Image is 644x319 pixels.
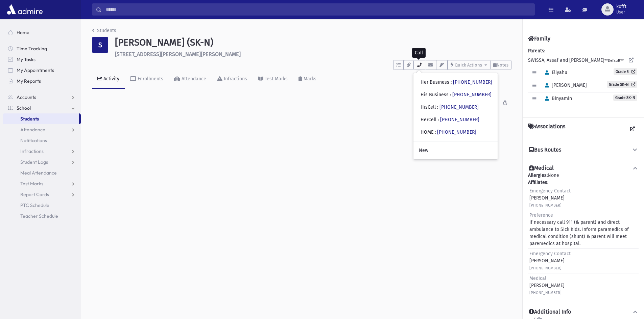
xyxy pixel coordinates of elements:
a: Test Marks [3,178,81,189]
span: Attendance [20,127,45,133]
span: Grade SK-N [613,95,637,101]
small: [PHONE_NUMBER] [529,266,562,270]
div: [PERSON_NAME] [529,187,571,209]
b: Parents: [528,48,545,54]
div: HisCell [421,104,479,111]
div: S [92,37,108,53]
div: [PERSON_NAME] [529,275,565,296]
a: Accounts [3,92,81,103]
h4: Associations [528,123,565,135]
a: Grade SK-N [607,81,637,88]
a: PTC Schedule [3,200,81,211]
small: [PHONE_NUMBER] [529,291,562,295]
span: : [437,104,438,110]
nav: breadcrumb [92,27,116,37]
span: Notifications [20,137,47,143]
a: Notifications [3,135,81,146]
a: School [3,103,81,113]
a: [PHONE_NUMBER] [452,92,492,98]
span: Emergency Contact [529,188,571,194]
small: [PHONE_NUMBER] [529,203,562,208]
span: Preference [529,212,553,218]
span: Teacher Schedule [20,213,58,219]
div: SWISSA, Assaf and [PERSON_NAME] [528,47,639,112]
div: His Business [421,91,492,98]
div: None [528,172,639,297]
button: Quick Actions [448,60,490,70]
a: Grade 5 [614,68,637,75]
div: Test Marks [263,76,288,82]
a: Test Marks [253,70,293,89]
a: Infractions [212,70,253,89]
a: [PHONE_NUMBER] [440,117,479,123]
div: Activity [102,76,119,82]
b: Affiliates: [528,180,548,185]
span: My Tasks [17,56,35,62]
a: Students [92,28,116,33]
h4: Medical [529,165,554,172]
h6: [STREET_ADDRESS][PERSON_NAME][PERSON_NAME] [115,51,511,57]
a: Enrollments [125,70,169,89]
div: [PERSON_NAME] [529,250,571,271]
span: Home [17,29,29,35]
h4: Family [528,35,550,42]
input: Search [102,3,534,16]
a: Marks [293,70,322,89]
a: Report Cards [3,189,81,200]
div: Call [412,48,426,58]
span: Notes [497,62,508,68]
h1: [PERSON_NAME] (SK-N) [115,37,511,48]
a: Activity [92,70,125,89]
span: Eliyahu [542,70,567,75]
a: Attendance [3,124,81,135]
span: School [17,105,31,111]
button: Notes [490,60,511,70]
span: Binyamin [542,96,572,101]
div: Her Business [421,79,492,86]
span: Infractions [20,148,44,154]
button: Medical [528,165,639,172]
a: Students [3,113,79,124]
span: Medical [529,275,546,281]
img: AdmirePro [5,3,44,16]
span: Quick Actions [455,62,482,68]
span: Students [20,116,39,122]
a: [PHONE_NUMBER] [453,79,492,85]
span: PTC Schedule [20,202,49,208]
a: My Reports [3,76,81,86]
div: Infractions [222,76,247,82]
span: My Appointments [17,67,54,73]
span: Meal Attendance [20,170,57,176]
a: New [413,144,498,157]
span: : [435,129,436,135]
a: Infractions [3,146,81,157]
a: Attendance [169,70,212,89]
span: : [450,92,451,98]
span: Emergency Contact [529,251,571,257]
a: My Appointments [3,65,81,76]
span: Student Logs [20,159,48,165]
span: kofft [616,4,626,9]
a: Home [3,27,81,38]
a: My Tasks [3,54,81,65]
span: Report Cards [20,191,49,197]
a: Student Logs [3,157,81,167]
span: [PERSON_NAME] [542,82,587,88]
button: Additional Info [528,309,639,316]
div: HerCell [421,116,479,123]
b: Allergies: [528,172,548,178]
div: HOME [421,129,476,136]
a: [PHONE_NUMBER] [439,104,479,110]
span: Accounts [17,94,36,100]
a: View all Associations [626,123,639,135]
a: Meal Attendance [3,167,81,178]
div: Attendance [180,76,206,82]
button: Bus Routes [528,147,639,154]
h4: Additional Info [529,309,571,316]
div: If necessary call 911 (& parent) and direct ambulance to Sick Kids. Inform paramedics of medical ... [529,212,637,247]
span: : [451,79,452,85]
span: My Reports [17,78,41,84]
a: Time Tracking [3,43,81,54]
h4: Bus Routes [529,147,561,154]
span: User [616,9,626,15]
